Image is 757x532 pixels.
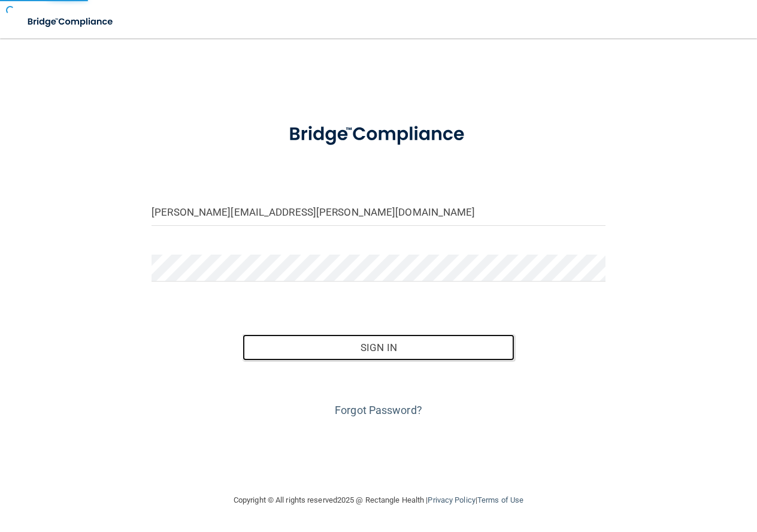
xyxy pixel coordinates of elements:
button: Sign In [243,334,515,361]
a: Terms of Use [477,495,523,504]
img: bridge_compliance_login_screen.278c3ca4.svg [270,110,487,159]
a: Privacy Policy [428,495,475,504]
a: Forgot Password? [335,404,422,416]
img: bridge_compliance_login_screen.278c3ca4.svg [18,10,124,34]
input: Email [152,199,605,226]
div: Copyright © All rights reserved 2025 @ Rectangle Health | | [160,481,597,519]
